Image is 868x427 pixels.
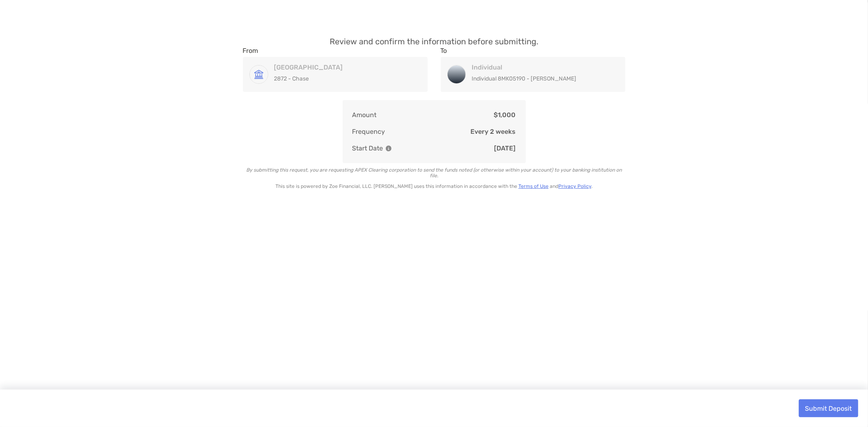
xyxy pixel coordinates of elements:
p: Review and confirm the information before submitting. [243,37,625,47]
label: To [441,47,447,54]
img: Individual [448,65,466,83]
label: From [243,47,258,54]
p: By submitting this request, you are requesting APEX Clearing corporation to send the funds noted ... [243,167,625,179]
h4: [GEOGRAPHIC_DATA] [274,63,412,71]
p: Every 2 weeks [471,126,516,137]
p: 2872 - Chase [274,74,412,84]
p: Frequency [352,126,385,137]
p: Amount [352,110,377,120]
img: CHASE COLLEGE [250,65,268,83]
p: [DATE] [494,143,516,153]
a: Privacy Policy [558,183,591,189]
p: $1,000 [494,110,516,120]
a: Terms of Use [518,183,549,189]
img: Information Icon [386,146,391,151]
p: This site is powered by Zoe Financial, LLC. [PERSON_NAME] uses this information in accordance wit... [243,183,625,189]
p: Individual 8MK05190 - [PERSON_NAME] [472,74,610,84]
h4: Individual [472,63,610,71]
p: Start Date [352,143,391,153]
